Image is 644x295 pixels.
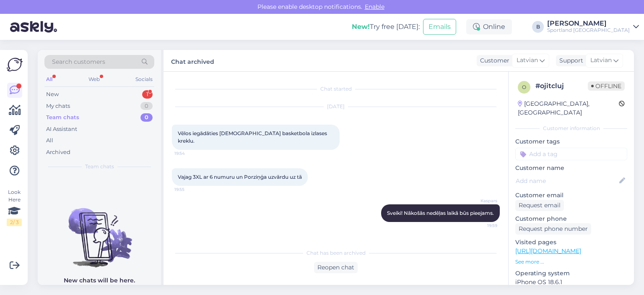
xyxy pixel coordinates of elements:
div: Support [556,56,583,65]
div: Customer information [515,125,627,132]
div: Request phone number [515,223,591,235]
span: Vajag 3XL ar 6 numuru un Porziņģa uzvārdu uz tā [178,174,302,180]
p: New chats will be here. [64,276,135,285]
a: [URL][DOMAIN_NAME] [515,247,581,255]
p: Customer name [515,164,627,172]
div: My chats [46,102,70,110]
a: [PERSON_NAME]Sportland [GEOGRAPHIC_DATA] [547,20,639,34]
span: 19:54 [174,150,206,157]
div: 0 [140,113,153,122]
p: iPhone OS 18.6.1 [515,278,627,287]
p: Customer phone [515,214,627,223]
span: o [522,84,526,90]
p: Customer tags [515,137,627,146]
p: Visited pages [515,238,627,247]
div: 0 [140,102,153,110]
div: Look Here [7,188,22,226]
span: Enable [362,3,387,10]
span: 19:59 [466,222,497,229]
div: Request email [515,200,564,211]
input: Add name [516,176,618,185]
div: [GEOGRAPHIC_DATA], [GEOGRAPHIC_DATA] [518,99,619,117]
img: No chats [38,193,161,269]
div: Online [466,19,512,34]
div: All [46,136,53,145]
div: Try free [DATE]: [352,22,420,32]
img: Askly Logo [7,57,23,73]
p: See more ... [515,258,627,266]
label: Chat archived [171,55,214,66]
div: 1 [142,90,153,99]
p: Customer email [515,191,627,200]
div: All [44,74,54,85]
span: Kaspars [466,198,497,204]
div: Socials [134,74,154,85]
div: # ojitcluj [535,81,588,91]
div: Sportland [GEOGRAPHIC_DATA] [547,27,630,34]
div: AI Assistant [46,125,77,133]
span: Latvian [590,56,612,65]
div: New [46,90,59,99]
div: [DATE] [172,103,500,110]
div: Team chats [46,113,79,122]
div: Customer [477,56,509,65]
span: Chat has been archived [306,249,366,257]
div: Reopen chat [314,262,358,273]
span: Offline [588,81,625,91]
div: B [532,21,544,33]
span: Latvian [517,56,538,65]
span: Sveiki! Nākošās nedēļas laikā būs pieejams. [387,210,494,216]
span: Team chats [85,163,114,170]
div: Chat started [172,85,500,93]
span: Search customers [52,57,105,66]
div: Archived [46,148,70,157]
span: Vēlos iegādāties [DEMOGRAPHIC_DATA] basketbola izlases kreklu. [178,130,328,144]
div: Web [87,74,101,85]
button: Emails [423,19,456,35]
span: 19:55 [174,186,206,193]
b: New! [352,23,370,31]
p: Operating system [515,269,627,278]
div: 2 / 3 [7,219,22,226]
div: [PERSON_NAME] [547,20,630,27]
input: Add a tag [515,148,627,160]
